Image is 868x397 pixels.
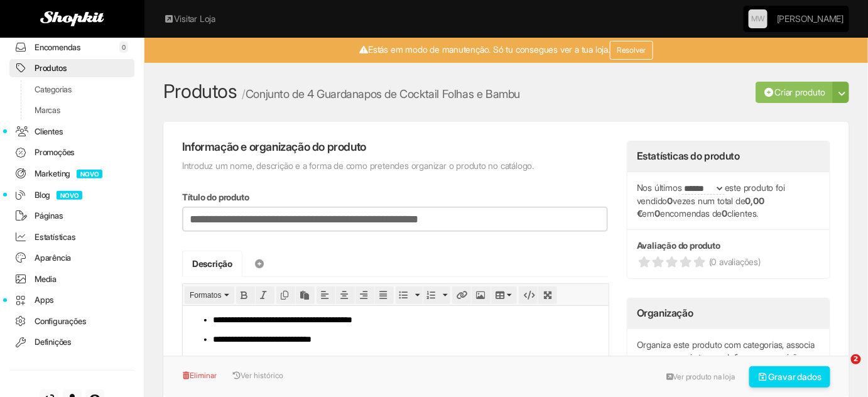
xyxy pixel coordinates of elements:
[9,333,134,351] a: Definições
[9,143,134,161] a: Promoções
[254,259,265,268] i: Adicionar separador
[77,170,102,178] span: NOVO
[182,366,224,385] button: Eliminar
[851,354,861,364] span: 2
[317,286,335,304] div: Align left
[472,286,491,304] div: Insert/edit image
[9,165,134,183] a: MarketingNOVO
[296,286,315,304] div: Paste
[637,308,693,319] h3: Organização
[9,207,134,225] a: Páginas
[756,82,833,103] a: Criar produto
[375,286,394,304] div: Justify
[491,286,518,304] div: Table
[9,122,134,141] a: Clientes
[9,249,134,267] a: Aparência
[659,367,742,386] a: Ver produto na loja
[190,291,222,300] span: Formatos
[637,151,740,162] h3: Estatísticas do produto
[182,191,249,204] label: Título do produto
[637,239,720,252] label: Avaliação do produto
[9,38,134,57] a: Encomendas0
[538,286,557,304] div: Fullscreen
[355,286,374,304] div: Align right
[9,312,134,330] a: Configurações
[242,87,520,101] small: Conjunto de 4 Guardanapos de Cocktail Folhas e Bambu
[668,195,673,206] strong: 0
[709,256,761,268] span: (0 avaliações)
[57,191,82,200] span: NOVO
[9,101,134,119] a: Marcas
[722,208,728,219] strong: 0
[396,286,423,304] div: Bullet list
[336,286,355,304] div: Align center
[9,80,134,99] a: Categorias
[182,251,242,277] a: Descrição
[825,354,855,384] iframe: Intercom live chat
[749,9,768,28] a: MW
[423,286,450,304] div: Numbered list
[256,286,274,304] div: Italic
[637,339,820,376] p: Organiza este produto com categorias, associa uma marca, cria tags e define a sua posição no catá...
[9,228,134,246] a: Estatísticas
[452,286,471,304] div: Insert/edit link
[226,366,284,385] button: Ver histórico
[163,13,215,25] a: Visitar Loja
[40,11,104,26] img: Shopkit
[242,87,246,101] span: /
[637,255,820,269] a: (0 avaliações)
[654,208,660,219] strong: 0
[9,186,134,204] a: BlogNOVO
[777,6,844,31] a: [PERSON_NAME]
[519,286,538,304] div: Source code
[9,270,134,288] a: Media
[637,182,820,220] p: Nos últimos este produto foi vendido vezes num total de em encomendas de clientes.
[9,291,134,309] a: Apps
[119,41,128,53] span: 0
[610,41,653,60] a: Resolver
[9,59,134,77] a: Produtos
[276,286,295,304] div: Copy
[236,286,255,304] div: Bold
[182,160,608,172] p: Introduz um nome, descrição e a forma de como pretendes organizar o produto no catálogo.
[163,80,237,102] a: Produtos
[157,41,855,60] div: Estás em modo de manutenção. Só tu consegues ver a tua loja.
[749,366,831,388] button: Gravar dados
[182,141,608,153] h4: Informação e organização do produto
